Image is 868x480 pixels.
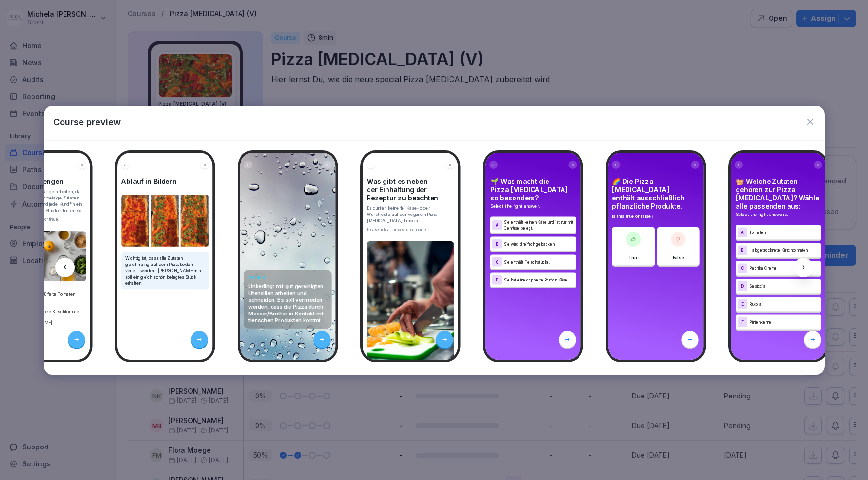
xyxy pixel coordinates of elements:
p: Select the right answers. [736,211,821,218]
p: Paprika Creme [749,265,820,271]
p: B [496,242,498,246]
h4: Ablauf in Bildern [121,177,209,185]
h4: 🧺 Welche Zutaten gehören zur Pizza [MEDICAL_DATA]? Wähle alle passenden aus: [736,177,821,210]
h4: Was gibt es neben der Einhaltung der Rezeptur zu beachten [367,177,454,202]
p: Tomaten [749,229,820,235]
p: Course preview [53,116,121,129]
h4: WICHTIG [248,275,327,280]
p: Unbedingt mit gut gereinigten Utensilien arbeiten und schneiden. Es soll vermieden werden, dass d... [248,282,327,323]
p: B [741,248,744,252]
p: 200 g halbgetrocknete Kirschtomaten [5,308,81,314]
p: False [672,254,684,261]
p: 60 g [PERSON_NAME] [5,319,53,326]
p: F [741,320,743,324]
h4: 🌈 Die Pizza [MEDICAL_DATA] enthält ausschließlich pflanzliche Produkte. [612,177,700,210]
p: Salsiccia [749,283,820,289]
p: D [496,278,498,282]
p: True [628,254,638,261]
p: Sie hat eine doppelte Portion Käse. [504,277,574,282]
p: C [496,260,498,264]
h4: 🌱 Was macht die Pizza [MEDICAL_DATA] so besonders? [490,177,576,202]
p: E [741,302,743,306]
p: Sie enthält keinen Käse und ist nur mit Gemüse belegt. [504,219,574,231]
p: Halbgetrocknete Kirschtomaten [749,247,820,253]
p: 2 Schöpflöffel gewürfelte Tomaten (300g) [5,291,86,303]
p: Is this true or false? [612,213,700,220]
p: Sie enthält Fleischstücke. [504,259,574,265]
p: Wichtig ist, dass alle Zutaten gleichmäßig auf dem Pizzaboden verteilt werden. [PERSON_NAME]*in s... [125,255,205,286]
img: lbo8hpa069swwmvnys5og9g7.png [367,241,454,373]
p: Rucola [749,301,820,307]
div: Please tick all boxes to continue. [367,227,454,232]
p: A [496,223,498,227]
p: A [741,230,744,234]
p: Es dürfen keinerlei Käse- oder Wurstreste auf der veganen Pizza [MEDICAL_DATA] landen. [367,205,454,224]
p: D [741,284,744,288]
p: Pinienkerne [749,319,820,325]
img: Image and Text preview image [121,195,209,247]
p: Sie wird dreifach gebacken. [504,241,574,247]
p: C [741,266,744,270]
p: Select the right answer. [490,203,576,210]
